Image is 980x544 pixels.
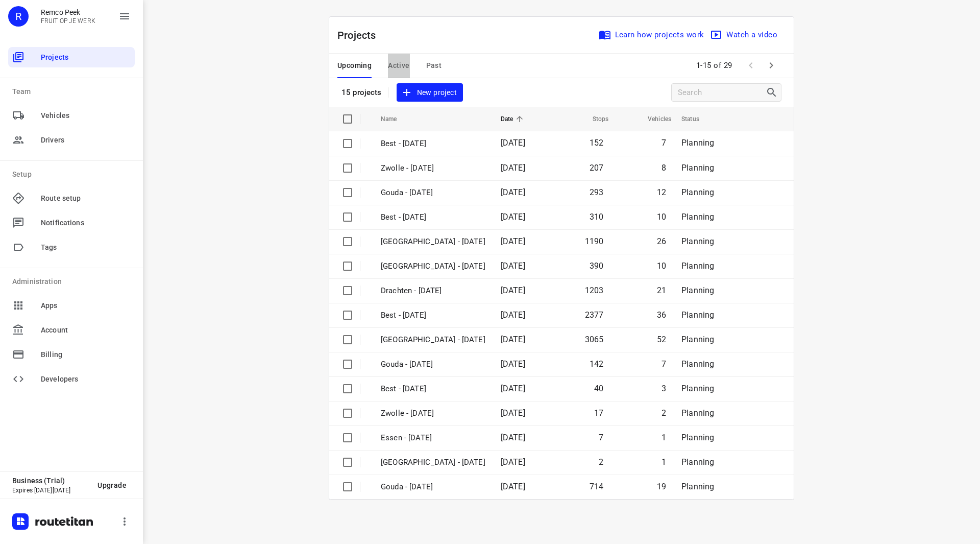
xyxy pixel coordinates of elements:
[381,236,485,248] p: Zwolle - Wednesday
[594,408,603,418] span: 17
[657,261,666,271] span: 10
[8,105,135,126] div: Vehicles
[681,163,714,173] span: Planning
[426,59,442,72] span: Past
[381,261,485,272] p: Zwolle - Tuesday
[585,286,604,295] span: 1203
[41,218,131,228] span: Notifications
[41,17,95,25] p: FRUIT OP JE WERK
[681,384,714,393] span: Planning
[590,261,604,271] span: 390
[678,85,766,101] input: Search projects
[590,187,604,197] span: 293
[41,325,131,336] span: Account
[89,476,135,494] button: Upgrade
[761,55,781,76] span: Next Page
[681,310,714,320] span: Planning
[8,188,135,208] div: Route setup
[681,359,714,369] span: Planning
[590,138,604,148] span: 152
[8,130,135,150] div: Drivers
[381,211,485,223] p: Best - Thursday
[681,261,714,271] span: Planning
[397,83,463,102] button: New project
[337,59,372,72] span: Upcoming
[661,408,666,418] span: 2
[681,335,714,344] span: Planning
[661,138,666,148] span: 7
[594,384,603,393] span: 40
[41,135,131,146] span: Drivers
[501,433,525,442] span: [DATE]
[501,359,525,369] span: [DATE]
[661,457,666,467] span: 1
[8,212,135,233] div: Notifications
[403,86,457,99] span: New project
[681,457,714,467] span: Planning
[381,334,485,346] p: Zwolle - Monday
[381,383,485,395] p: Best - Friday
[681,433,714,442] span: Planning
[41,8,95,16] p: Remco Peek
[381,162,485,174] p: Zwolle - Friday
[657,482,666,491] span: 19
[599,433,603,442] span: 7
[681,138,714,148] span: Planning
[337,28,384,43] p: Projects
[501,457,525,467] span: [DATE]
[381,113,410,125] span: Name
[381,408,485,419] p: Zwolle - Friday
[341,88,382,97] p: 15 projects
[585,335,604,344] span: 3065
[590,359,604,369] span: 142
[8,237,135,257] div: Tags
[501,113,527,125] span: Date
[681,212,714,222] span: Planning
[579,113,609,125] span: Stops
[381,481,485,493] p: Gouda - Thursday
[12,477,89,485] p: Business (Trial)
[681,236,714,246] span: Planning
[692,55,737,77] span: 1-15 of 29
[381,187,485,199] p: Gouda - Friday
[41,193,131,204] span: Route setup
[681,113,713,125] span: Status
[501,408,525,418] span: [DATE]
[681,187,714,197] span: Planning
[97,481,127,489] span: Upgrade
[657,310,666,320] span: 36
[381,285,485,297] p: Drachten - Monday
[381,432,485,444] p: Essen - Friday
[766,86,781,99] div: Search
[8,344,135,365] div: Billing
[661,163,666,173] span: 8
[661,384,666,393] span: 3
[41,300,131,311] span: Apps
[388,59,409,72] span: Active
[12,86,135,97] p: Team
[657,187,666,197] span: 12
[634,113,671,125] span: Vehicles
[41,52,131,63] span: Projects
[741,55,761,76] span: Previous Page
[590,163,604,173] span: 207
[41,242,131,253] span: Tags
[501,384,525,393] span: [DATE]
[585,310,604,320] span: 2377
[381,457,485,468] p: Antwerpen - Thursday
[8,320,135,340] div: Account
[657,335,666,344] span: 52
[501,163,525,173] span: [DATE]
[8,369,135,389] div: Developers
[501,335,525,344] span: [DATE]
[681,482,714,491] span: Planning
[12,169,135,180] p: Setup
[8,47,135,67] div: Projects
[657,236,666,246] span: 26
[501,286,525,295] span: [DATE]
[501,236,525,246] span: [DATE]
[41,374,131,385] span: Developers
[585,236,604,246] span: 1190
[41,110,131,121] span: Vehicles
[599,457,603,467] span: 2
